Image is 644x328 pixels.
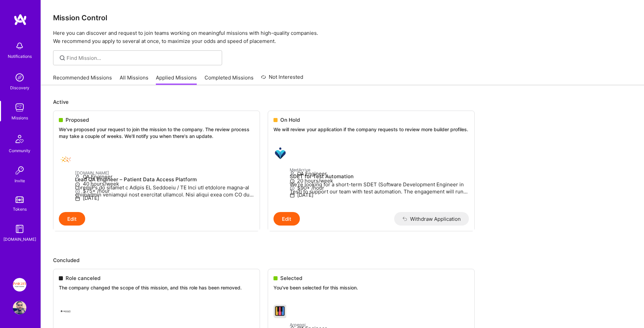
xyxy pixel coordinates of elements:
i: icon SearchGrey [58,54,66,62]
p: [DATE] [75,194,254,202]
span: On Hold [280,116,300,123]
i: icon Applicant [75,175,80,180]
div: Tokens [13,206,27,213]
i: icon Clock [75,182,80,187]
img: logo [14,14,27,26]
img: MedArrive company logo [273,146,287,160]
p: We will review your application if the company requests to review more builder profiles. [273,126,469,133]
a: Not Interested [261,73,303,85]
i: icon Calendar [290,193,295,198]
p: Here you can discover and request to join teams working on meaningful missions with high-quality ... [53,29,632,45]
a: Recommended Missions [53,74,112,85]
h3: Mission Control [53,14,632,22]
div: Discovery [10,84,29,91]
div: Notifications [8,53,32,60]
a: User Avatar [11,301,28,314]
button: Edit [59,212,85,226]
img: Community [11,131,28,147]
p: QA Engineer [75,173,254,180]
span: Proposed [66,116,89,123]
input: overall type: UNKNOWN_TYPE server type: NO_SERVER_DATA heuristic type: UNKNOWN_TYPE label: Find M... [67,54,217,62]
img: Healthex.io company logo [59,153,72,166]
img: User Avatar [13,301,26,314]
a: Completed Missions [205,74,254,85]
p: Active [53,98,632,106]
div: Missions [11,114,28,121]
a: Healthex.io company logo[DOMAIN_NAME]Lead QA Engineer – Patient Data Access PlatformLoremiPs do s... [53,147,260,212]
img: teamwork [13,101,26,114]
button: Withdraw Application [394,212,469,226]
img: guide book [13,222,26,236]
div: [DOMAIN_NAME] [3,236,36,243]
div: Invite [15,177,25,184]
p: 20 hours/week [290,177,469,184]
img: Invite [13,164,26,177]
p: 40 hours/week [75,180,254,187]
a: All Missions [120,74,148,85]
i: icon Calendar [75,196,80,201]
p: We've proposed your request to join the mission to the company. The review process may take a cou... [59,126,254,139]
a: Applied Missions [156,74,197,85]
i: icon Applicant [290,171,295,177]
p: $75+ /hour [75,187,254,194]
a: MedArrive company logoMedArriveSDET for Test AutomationWe’re looking for a short-term SDET (Softw... [268,141,474,212]
p: $90+ /hour [290,184,469,191]
p: [DATE] [290,191,469,198]
i: icon MoneyGray [75,189,80,194]
img: Insight Partners: Data & AI - Sourcing [13,278,26,291]
i: icon MoneyGray [290,186,295,191]
button: Edit [273,212,300,226]
img: bell [13,39,26,53]
i: icon Clock [290,179,295,184]
p: QA Engineer [290,170,469,177]
img: discovery [13,71,26,84]
div: Community [9,147,30,154]
p: Concluded [53,257,632,264]
img: tokens [16,196,24,203]
a: Insight Partners: Data & AI - Sourcing [11,278,28,291]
